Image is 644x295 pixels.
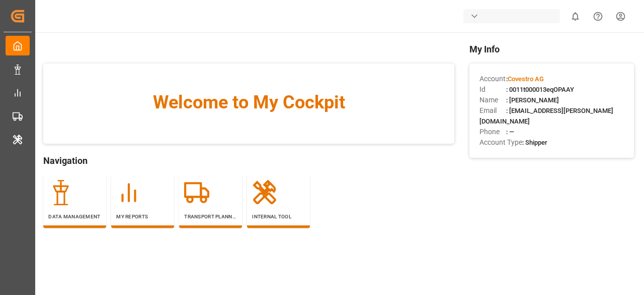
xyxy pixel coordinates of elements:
span: : [PERSON_NAME] [506,96,559,104]
button: show 0 new notifications [564,5,587,28]
span: : [EMAIL_ADDRESS][PERSON_NAME][DOMAIN_NAME] [479,107,613,125]
span: : [506,75,544,83]
span: Phone [479,127,506,137]
span: Navigation [43,154,454,167]
span: Covestro AG [508,75,544,83]
span: Welcome to My Cockpit [63,89,434,116]
button: Help Center [587,5,609,28]
span: Account Type [479,137,522,148]
span: My Info [469,42,634,56]
span: : 0011t000013eqOPAAY [506,86,574,93]
p: Transport Planner [184,213,237,220]
span: Account [479,74,506,84]
span: Name [479,95,506,105]
span: : Shipper [522,139,547,146]
span: Id [479,84,506,95]
span: Email [479,105,506,116]
p: Data Management [48,213,101,220]
span: : — [506,128,514,136]
p: Internal Tool [252,213,305,220]
p: My Reports [116,213,169,220]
